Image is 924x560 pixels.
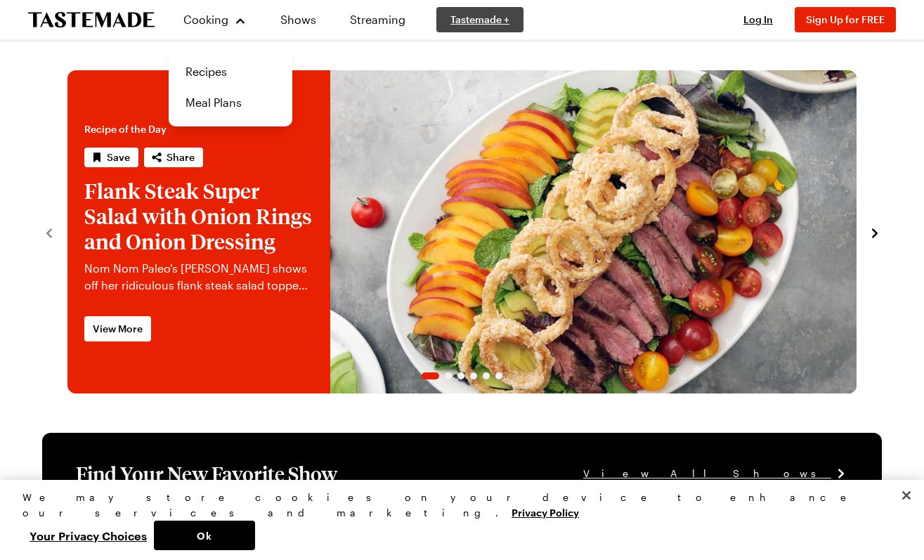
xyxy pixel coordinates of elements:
[177,87,284,118] a: Meal Plans
[422,372,439,379] span: Go to slide 1
[107,150,130,164] span: Save
[868,223,882,240] button: navigate to next item
[457,372,464,379] span: Go to slide 3
[806,13,885,25] span: Sign Up for FREE
[84,148,138,167] button: Save recipe
[583,466,831,481] span: View All Shows
[67,70,857,393] div: 1 / 6
[167,150,195,164] span: Share
[470,372,477,379] span: Go to slide 4
[183,13,228,26] span: Cooking
[84,316,151,341] a: View More
[144,148,203,167] button: Share
[42,223,56,240] button: navigate to previous item
[76,461,337,486] h1: Find Your New Favorite Show
[22,490,890,521] div: We may store cookies on your device to enhance our services and marketing.
[436,7,523,32] a: Tastemade +
[177,56,284,87] a: Recipes
[483,372,490,379] span: Go to slide 5
[22,521,154,550] button: Your Privacy Choices
[169,48,292,126] div: Cooking
[450,13,509,27] span: Tastemade +
[495,372,502,379] span: Go to slide 6
[28,12,155,28] a: To Tastemade Home Page
[93,322,143,336] span: View More
[183,3,247,37] button: Cooking
[512,505,579,519] a: More information about your privacy, opens in a new tab
[743,13,773,25] span: Log In
[891,480,922,511] button: Close
[583,466,848,481] a: View All Shows
[154,521,255,550] button: Ok
[445,372,452,379] span: Go to slide 2
[730,13,786,27] button: Log In
[795,7,896,32] button: Sign Up for FREE
[22,490,890,550] div: Privacy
